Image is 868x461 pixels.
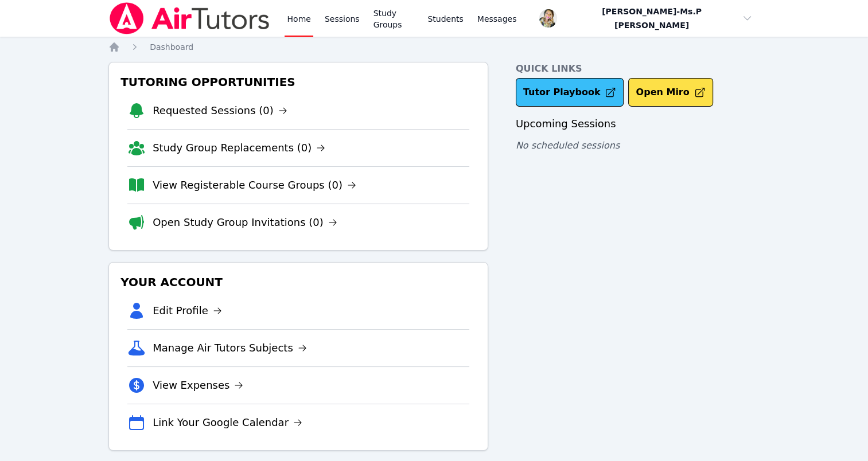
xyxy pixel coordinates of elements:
span: Messages [477,13,517,25]
a: Link Your Google Calendar [153,415,302,431]
button: Open Miro [628,78,713,107]
h3: Your Account [118,272,478,292]
a: Requested Sessions (0) [153,103,287,119]
span: No scheduled sessions [516,140,620,151]
img: Air Tutors [108,2,271,34]
a: Manage Air Tutors Subjects [153,340,307,356]
a: View Expenses [153,377,243,393]
nav: Breadcrumb [108,41,760,53]
a: Tutor Playbook [516,78,624,107]
h3: Upcoming Sessions [516,116,760,132]
h4: Quick Links [516,62,760,76]
h3: Tutoring Opportunities [118,72,478,92]
span: Dashboard [150,42,193,52]
a: Study Group Replacements (0) [153,140,325,156]
a: Open Study Group Invitations (0) [153,214,337,230]
a: Edit Profile [153,303,222,319]
a: Dashboard [150,41,193,53]
a: View Registerable Course Groups (0) [153,177,356,193]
